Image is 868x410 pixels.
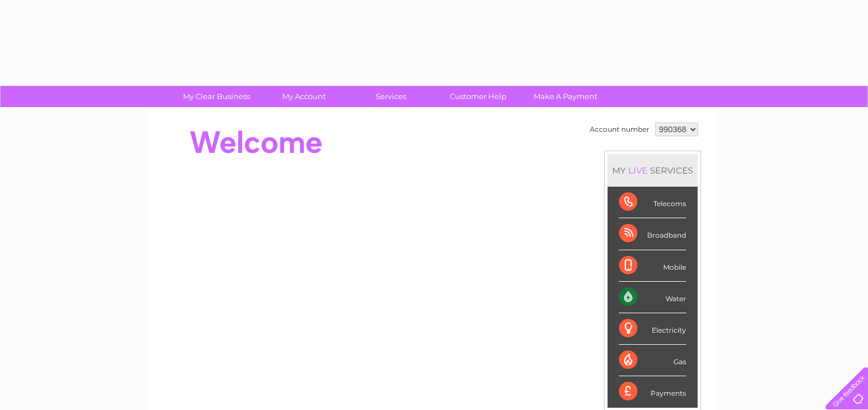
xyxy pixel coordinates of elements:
[608,154,698,187] div: MY SERVICES
[344,86,438,107] a: Services
[619,218,686,250] div: Broadband
[619,376,686,407] div: Payments
[169,86,264,107] a: My Clear Business
[619,187,686,218] div: Telecoms
[619,313,686,345] div: Electricity
[619,282,686,313] div: Water
[626,165,650,176] div: LIVE
[431,86,526,107] a: Customer Help
[587,120,652,139] td: Account number
[256,86,351,107] a: My Account
[619,345,686,376] div: Gas
[518,86,613,107] a: Make A Payment
[619,250,686,282] div: Mobile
